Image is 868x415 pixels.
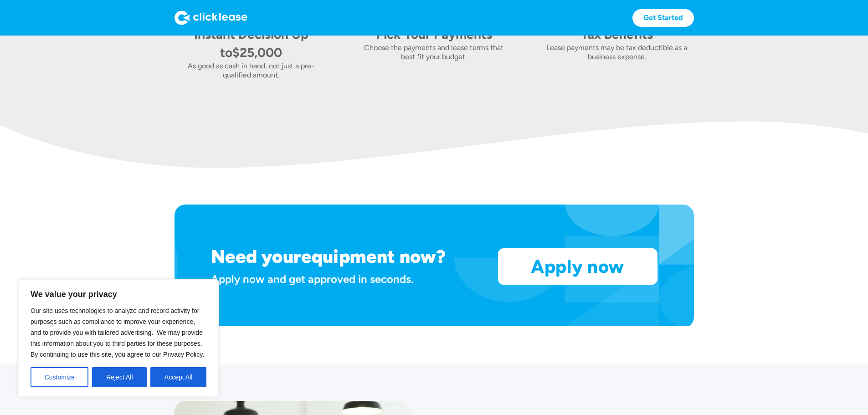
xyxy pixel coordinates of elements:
[232,45,282,60] div: $25,000
[211,246,301,267] h1: Need your
[357,43,511,61] div: Choose the payments and lease terms that best fit your budget.
[301,246,446,267] h1: equipment now?
[211,271,487,287] div: Apply now and get approved in seconds.
[498,249,657,284] a: Apply now
[540,43,693,61] div: Lease payments may be tax deductible as a business expense.
[175,61,328,80] div: As good as cash in hand, not just a pre-qualified amount.
[92,367,147,387] button: Reject All
[175,10,247,25] img: Logo
[632,9,694,27] a: Get Started
[18,279,219,397] div: We value your privacy
[150,367,206,387] button: Accept All
[31,289,206,300] p: We value your privacy
[31,367,88,387] button: Customize
[31,307,204,358] span: Our site uses technologies to analyze and record activity for purposes such as compliance to impr...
